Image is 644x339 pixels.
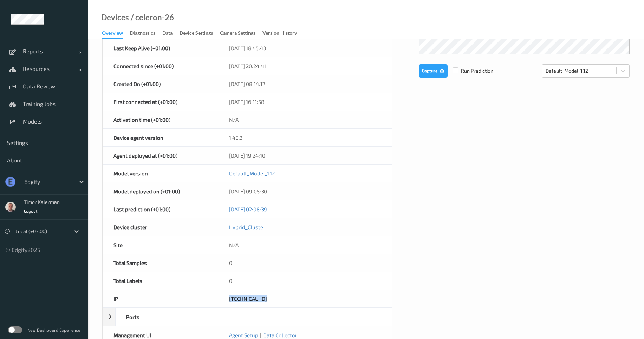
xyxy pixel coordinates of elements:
[102,29,123,39] div: Overview
[103,129,219,146] div: Device agent version
[219,290,392,307] div: [TECHNICAL_ID]
[180,28,220,38] a: Device Settings
[229,170,275,177] a: Default_Model_1.12
[103,272,219,290] div: Total Labels
[219,147,392,164] div: [DATE] 19:24:10
[130,28,162,38] a: Diagnostics
[263,332,297,338] a: Data Collector
[448,67,493,74] span: Run Prediction
[101,14,129,21] a: Devices
[103,57,219,75] div: Connected since (+01:00)
[103,111,219,128] div: Activation time (+01:00)
[219,39,392,57] div: [DATE] 18:45:43
[103,308,392,326] div: Ports
[219,182,392,200] div: [DATE] 09:05:30
[419,64,448,78] button: Capture
[103,236,219,254] div: Site
[103,218,219,236] div: Device cluster
[229,224,265,230] a: Hybrid_Cluster
[103,254,219,272] div: Total Samples
[103,147,219,164] div: Agent deployed at (+01:00)
[229,206,267,212] a: [DATE] 02:08:39
[130,29,155,38] div: Diagnostics
[102,28,130,39] a: Overview
[103,200,219,218] div: Last prediction (+01:00)
[220,28,262,38] a: Camera Settings
[219,93,392,111] div: [DATE] 16:11:58
[103,290,219,307] div: IP
[219,111,392,128] div: N/A
[219,75,392,93] div: [DATE] 08:14:17
[219,254,392,272] div: 0
[219,272,392,290] div: 0
[180,29,213,38] div: Device Settings
[219,129,392,146] div: 1.48.3
[262,28,304,38] a: Version History
[103,39,219,57] div: Last Keep Alive (+01:00)
[262,29,297,38] div: Version History
[103,182,219,200] div: Model deployed on (+01:00)
[219,236,392,254] div: N/A
[220,29,255,38] div: Camera Settings
[229,332,258,338] a: Agent Setup
[103,165,219,182] div: Model version
[116,308,226,326] div: Ports
[103,93,219,111] div: First connected at (+01:00)
[219,57,392,75] div: [DATE] 20:24:41
[162,29,173,38] div: Data
[258,332,263,338] span: |
[162,28,180,38] a: Data
[103,75,219,93] div: Created On (+01:00)
[129,14,174,21] div: / celeron-26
